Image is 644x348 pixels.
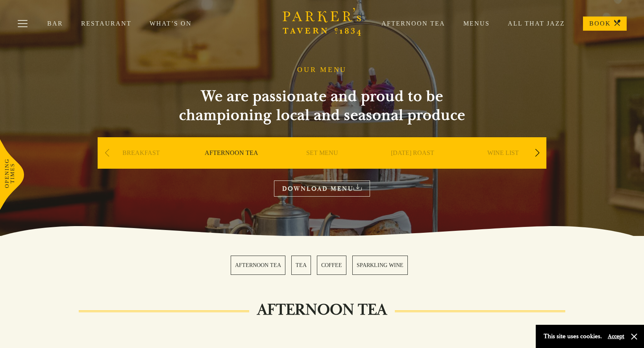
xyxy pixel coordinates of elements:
a: WINE LIST [487,149,519,180]
button: Accept [608,333,624,340]
div: 1 / 9 [98,137,184,192]
div: Previous slide [102,144,112,162]
a: AFTERNOON TEA [205,149,258,180]
a: 1 / 4 [231,256,285,275]
div: 3 / 9 [279,137,365,192]
div: 5 / 9 [460,137,546,192]
a: [DATE] ROAST [391,149,434,180]
a: DOWNLOAD MENU [274,180,370,197]
h2: AFTERNOON TEA [249,300,395,319]
a: BREAKFAST [122,149,160,180]
button: Close and accept [630,333,638,341]
h1: OUR MENU [297,66,347,74]
div: 4 / 9 [369,137,456,192]
div: Next slide [532,144,542,162]
h2: We are passionate and proud to be championing local and seasonal produce [165,87,479,125]
a: 2 / 4 [291,256,311,275]
div: 2 / 9 [188,137,275,192]
a: 3 / 4 [317,256,346,275]
a: 4 / 4 [352,256,408,275]
a: SET MENU [306,149,338,180]
p: This site uses cookies. [544,331,602,342]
